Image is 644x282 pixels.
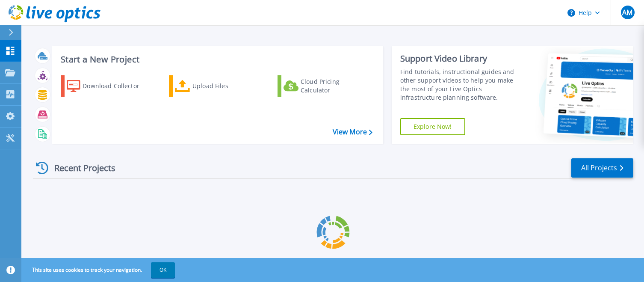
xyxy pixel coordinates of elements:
[301,77,369,95] div: Cloud Pricing Calculator
[400,68,521,102] div: Find tutorials, instructional guides and other support videos to help you make the most of your L...
[61,55,372,64] h3: Start a New Project
[169,75,264,97] a: Upload Files
[151,262,175,278] button: OK
[278,75,373,97] a: Cloud Pricing Calculator
[83,77,151,95] div: Download Collector
[33,157,127,178] div: Recent Projects
[192,77,261,95] div: Upload Files
[622,9,632,16] span: AM
[400,118,465,135] a: Explore Now!
[571,158,633,178] a: All Projects
[24,262,175,278] span: This site uses cookies to track your navigation.
[333,128,372,136] a: View More
[61,75,156,97] a: Download Collector
[400,53,521,64] div: Support Video Library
